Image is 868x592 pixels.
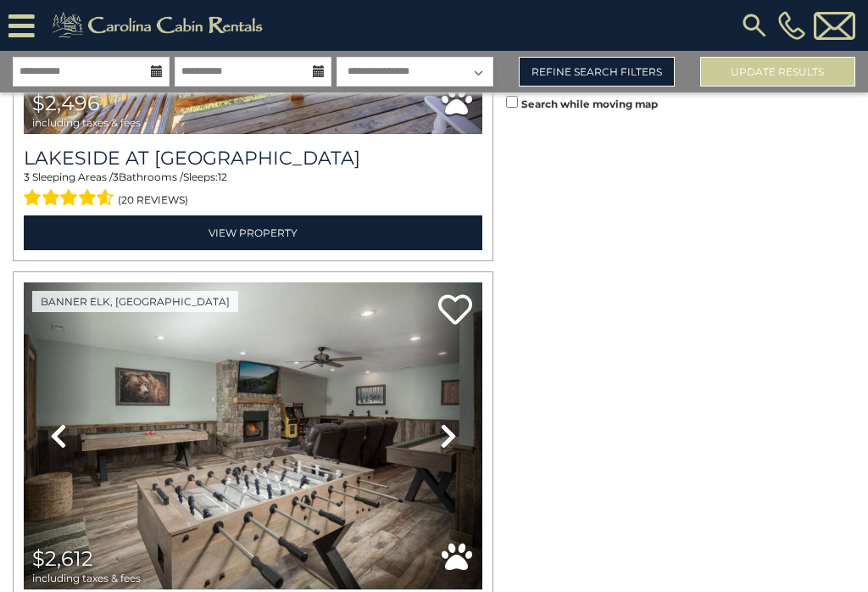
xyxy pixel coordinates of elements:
a: Add to favorites [438,293,472,329]
span: 3 [24,170,30,183]
button: Update Results [700,57,855,87]
a: Lakeside at [GEOGRAPHIC_DATA] [24,147,482,170]
a: Banner Elk, [GEOGRAPHIC_DATA] [32,291,238,312]
span: including taxes & fees [32,117,141,128]
img: thumbnail_168968503.jpeg [24,282,482,590]
small: Search while moving map [521,98,658,110]
div: Sleeping Areas / Bathrooms / Sleeps: [24,170,482,210]
span: (20 reviews) [118,189,188,211]
h3: Lakeside at Hawksnest [24,147,482,170]
img: search-regular.svg [739,10,770,41]
span: 3 [113,170,119,183]
span: including taxes & fees [32,572,141,584]
input: Search while moving map [506,96,518,108]
a: Refine Search Filters [519,57,674,87]
img: Khaki-logo.png [43,8,277,42]
a: View Property [24,215,482,250]
a: [PHONE_NUMBER] [774,11,810,40]
span: 12 [218,170,227,183]
span: $2,496 [32,91,100,115]
span: $2,612 [32,546,93,571]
